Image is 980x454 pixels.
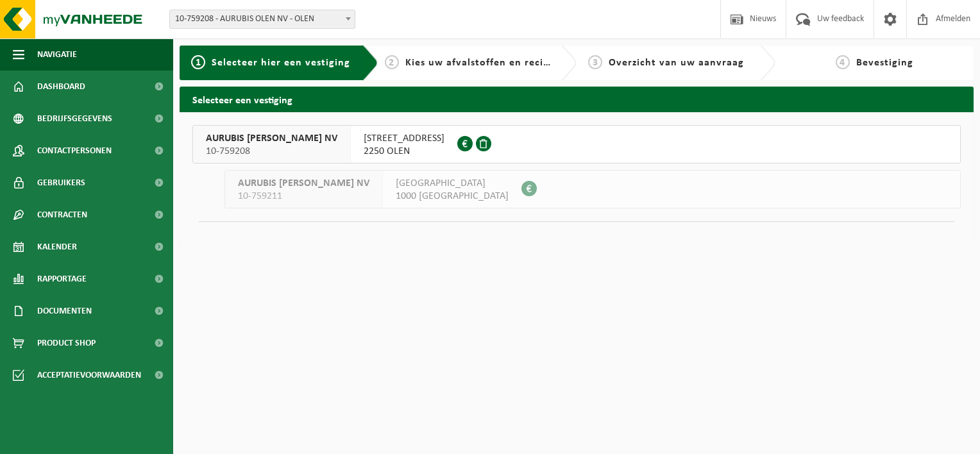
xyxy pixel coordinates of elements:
span: 2 [385,55,399,69]
span: AURUBIS [PERSON_NAME] NV [238,177,369,190]
span: [GEOGRAPHIC_DATA] [396,177,509,190]
button: AURUBIS [PERSON_NAME] NV 10-759208 [STREET_ADDRESS]2250 OLEN [192,125,961,164]
span: Dashboard [37,71,85,103]
span: 2250 OLEN [364,145,444,158]
span: Contactpersonen [37,135,112,167]
span: 1000 [GEOGRAPHIC_DATA] [396,190,509,203]
span: 1 [191,55,205,69]
h2: Selecteer een vestiging [180,87,974,112]
span: Selecteer hier een vestiging [212,58,350,68]
span: Overzicht van uw aanvraag [609,58,744,68]
span: 10-759208 [206,145,337,158]
span: 4 [836,55,850,69]
span: Gebruikers [37,167,85,199]
span: 10-759208 - AURUBIS OLEN NV - OLEN [169,10,355,29]
span: Kalender [37,231,77,263]
span: AURUBIS [PERSON_NAME] NV [206,132,337,145]
span: 10-759211 [238,190,369,203]
span: Bevestiging [856,58,913,68]
span: Documenten [37,295,92,327]
span: Contracten [37,199,87,231]
span: Acceptatievoorwaarden [37,359,141,391]
span: [STREET_ADDRESS] [364,132,444,145]
span: Kies uw afvalstoffen en recipiënten [405,58,582,68]
span: Navigatie [37,38,77,71]
span: Product Shop [37,327,96,359]
span: Rapportage [37,263,87,295]
span: Bedrijfsgegevens [37,103,112,135]
span: 10-759208 - AURUBIS OLEN NV - OLEN [170,10,355,28]
span: 3 [588,55,602,69]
